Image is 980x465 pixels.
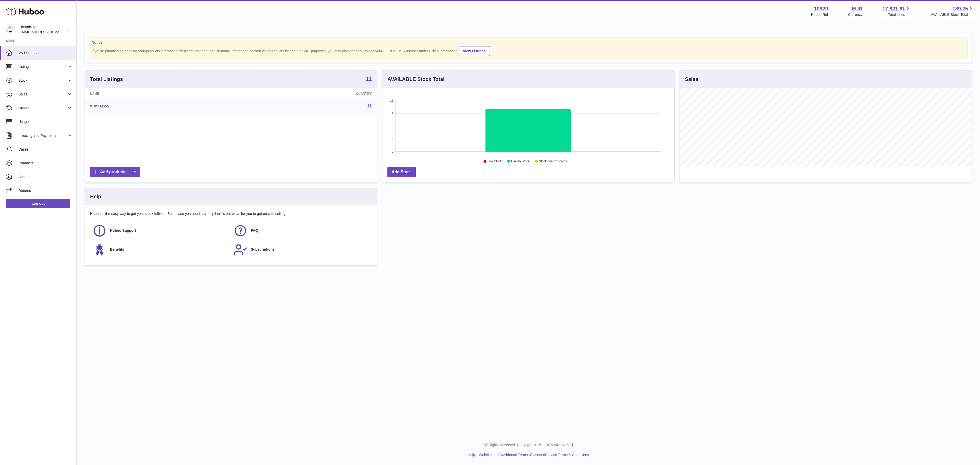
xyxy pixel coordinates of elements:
[92,40,965,45] strong: Notice
[18,175,72,179] span: Settings
[488,160,502,163] text: Low Stock
[387,76,444,83] h3: AVAILABLE Stock Total
[367,104,372,108] a: 11
[110,228,136,233] span: Huboo Support
[952,5,968,12] span: 189.25
[18,64,67,69] span: Listings
[93,224,228,238] a: Huboo Support
[931,5,974,17] a: 189.25 AVAILABLE Stock Total
[6,26,14,33] img: info@wholesomegoods.eu
[81,443,976,447] p: All Rights Reserved. Copyright 2025 - [DOMAIN_NAME]
[685,76,698,83] h3: Sales
[18,51,72,55] span: My Dashboard
[511,160,530,163] text: Healthy stock
[882,5,905,12] span: 17,621.61
[90,167,140,177] a: Add products
[90,193,101,200] h3: Help
[90,76,123,83] h3: Total Listings
[18,119,72,124] span: Usage
[811,12,828,17] div: Huboo Ref
[852,5,862,12] strong: EUR
[251,228,258,233] span: FAQ
[390,99,393,102] text: 12
[18,188,72,193] span: Returns
[468,453,475,457] a: Help
[18,92,67,97] span: Sales
[366,76,372,82] a: 11
[251,247,275,252] span: Subscriptions
[477,452,589,457] li: and
[814,5,828,12] strong: 10629
[931,12,974,17] span: AVAILABLE Stock Total
[366,76,372,81] strong: 11
[110,247,124,252] span: Benefits
[18,133,67,138] span: Invoicing and Payments
[6,199,70,208] a: Log out
[90,211,372,216] p: Huboo is the easy way to get your stock fulfilled. But incase you need any help here's our ways f...
[18,78,67,83] span: Stock
[888,12,911,17] span: Total sales
[459,46,490,56] a: View Listings
[18,161,72,166] span: Channels
[239,88,377,100] th: Quantity
[882,5,911,17] a: 17,621.61 Total sales
[19,25,65,34] div: Theonia NL
[392,137,393,140] text: 3
[234,243,369,256] a: Subscriptions
[93,243,228,256] a: Benefits
[392,125,393,128] text: 6
[539,160,567,163] text: Stock over 2 months
[392,112,393,115] text: 9
[387,167,416,177] a: Add Stock
[18,147,72,152] span: Cases
[545,453,589,457] a: Service Terms & Conditions
[19,30,75,34] span: [EMAIL_ADDRESS][DOMAIN_NAME]
[234,224,369,238] a: FAQ
[85,88,239,100] th: Name
[18,106,67,111] span: Orders
[85,100,239,113] td: With Huboo
[479,453,539,457] a: Website and Dashboard Terms of Use
[848,12,863,17] div: Currency
[92,45,965,56] div: If you're planning on sending your products internationally please add required customs informati...
[392,150,393,153] text: 0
